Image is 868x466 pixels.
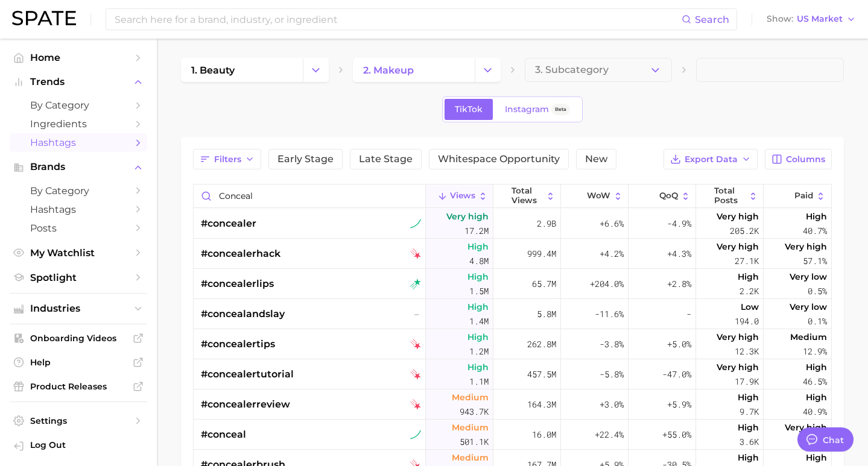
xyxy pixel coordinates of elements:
span: 1.1m [469,374,489,389]
span: Ingredients [30,118,127,130]
span: +2.8% [667,277,691,291]
button: Brands [10,158,147,176]
a: Home [10,48,147,67]
span: +4.3% [667,247,691,261]
button: Export Data [664,149,758,169]
span: Onboarding Videos [30,333,127,344]
span: QoQ [659,191,678,201]
span: Trends [30,77,127,87]
a: Ingredients [10,115,147,133]
span: WoW [587,191,610,201]
span: 46.5% [803,374,827,389]
span: New [585,154,607,164]
span: 3. Subcategory [535,65,609,75]
a: 2. makeup [353,58,475,82]
span: +3.0% [600,397,624,412]
span: -3.8% [600,337,624,351]
span: +55.0% [662,427,691,442]
span: 999.4m [527,247,556,261]
button: Trends [10,73,147,91]
a: by Category [10,96,147,115]
a: Spotlight [10,268,147,287]
span: #concealerlips [201,277,274,291]
span: High [806,209,827,224]
img: tiktok falling star [410,248,421,259]
button: #concealerreviewtiktok falling starMedium943.7k164.3m+3.0%+5.9%High9.7kHigh40.9% [194,389,831,420]
span: -4.9% [667,216,691,231]
span: 5.8m [537,307,556,321]
span: 262.8m [527,337,556,351]
span: +5.9% [667,397,691,412]
span: 2.9b [537,216,556,231]
span: Very high [717,330,759,344]
span: Total Posts [714,186,746,205]
span: +5.0% [667,337,691,351]
span: Very low [790,269,827,284]
button: #concealerlipstiktok rising starHigh1.5m65.7m+204.0%+2.8%High2.2kVery low0.5% [194,269,831,299]
button: Total Posts [696,184,764,208]
span: Posts [30,222,127,234]
span: Medium [790,330,827,344]
button: Views [426,184,493,208]
a: Hashtags [10,133,147,152]
a: InstagramBeta [495,99,580,120]
a: Help [10,353,147,371]
span: 17.9k [735,374,759,389]
span: +204.0% [590,277,624,291]
span: 2. makeup [363,65,414,76]
span: Whitespace Opportunity [438,154,560,164]
a: Posts [10,219,147,238]
span: Late Stage [359,154,413,164]
a: Hashtags [10,200,147,219]
span: 16.0m [532,427,556,442]
span: Views [450,191,475,201]
img: tiktok sustained riser [410,429,421,440]
span: Very high [785,420,827,435]
span: 164.3m [527,397,556,412]
a: Onboarding Videos [10,329,147,347]
span: 65.7m [532,277,556,291]
span: 2.2k [740,284,759,298]
button: Filters [193,149,261,169]
a: by Category [10,181,147,200]
button: #concealandslay–High1.4m5.8m-11.6%-Low194.0Very low0.1% [194,299,831,329]
span: Search [695,14,729,25]
span: #concealer [201,216,256,231]
span: Early Stage [277,154,334,164]
span: +22.4% [595,427,624,442]
span: Beta [555,104,566,115]
img: tiktok falling star [410,369,421,380]
input: Search in makeup [194,184,425,207]
span: High [738,390,759,405]
img: tiktok falling star [410,339,421,350]
span: Show [767,16,793,22]
span: #concealerhack [201,247,280,261]
a: My Watchlist [10,244,147,262]
a: Product Releases [10,377,147,395]
a: Log out. Currently logged in with e-mail emilydy@benefitcosmetics.com. [10,436,147,456]
span: +6.6% [600,216,624,231]
button: #concealertipstiktok falling starHigh1.2m262.8m-3.8%+5.0%Very high12.3kMedium12.9% [194,329,831,359]
span: High [467,269,489,284]
span: 1.2m [469,344,489,359]
span: 194.0 [735,314,759,329]
span: Hashtags [30,204,127,215]
button: Industries [10,300,147,318]
button: WoW [561,184,629,208]
span: 205.2k [730,224,759,238]
button: QoQ [629,184,696,208]
span: Spotlight [30,272,127,283]
span: 57.1% [803,254,827,268]
span: 457.5m [527,367,556,382]
span: 3.6k [740,435,759,449]
button: #concealtiktok sustained riserMedium501.1k16.0m+22.4%+55.0%High3.6kVery high56.9% [194,420,831,450]
span: – [414,307,419,321]
span: Medium [452,450,489,465]
button: Paid [764,184,831,208]
span: High [806,360,827,374]
span: Settings [30,415,127,426]
span: Total Views [512,186,543,205]
span: US Market [797,16,843,22]
span: High [738,420,759,435]
span: Very low [790,300,827,314]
